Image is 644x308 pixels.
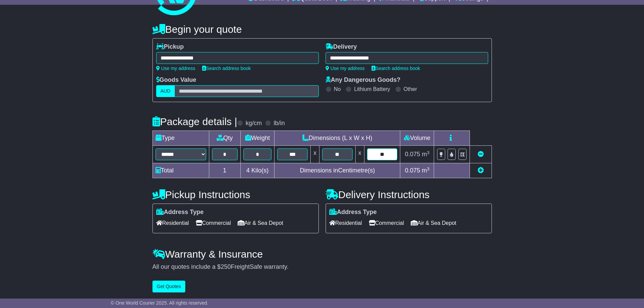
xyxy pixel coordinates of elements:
label: kg/cm [245,120,262,127]
td: Volume [400,131,434,146]
a: Remove this item [478,151,484,158]
button: Get Quotes [152,281,186,292]
span: Air & Sea Depot [238,218,283,228]
label: Lithium Battery [354,86,390,92]
label: Goods Value [156,76,196,84]
td: Dimensions in Centimetre(s) [275,163,400,178]
div: All our quotes include a $ FreightSafe warranty. [152,263,492,271]
span: Commercial [196,218,231,228]
h4: Pickup Instructions [152,189,319,200]
label: Other [404,86,417,92]
span: m [422,167,430,174]
span: 0.075 [405,167,420,174]
td: Weight [240,131,275,146]
span: Residential [329,218,362,228]
a: Use my address [326,66,365,71]
td: x [311,146,319,163]
label: Delivery [326,43,357,51]
label: Address Type [156,209,204,216]
a: Search address book [372,66,420,71]
a: Search address book [202,66,251,71]
span: 250 [221,263,231,270]
h4: Begin your quote [152,24,492,35]
span: Air & Sea Depot [411,218,456,228]
a: Use my address [156,66,195,71]
span: 0.075 [405,151,420,158]
td: Type [152,131,209,146]
td: x [355,146,364,163]
label: lb/in [273,120,285,127]
h4: Warranty & Insurance [152,248,492,260]
span: 4 [246,167,249,174]
span: © One World Courier 2025. All rights reserved. [111,300,209,306]
sup: 3 [427,166,430,171]
a: Add new item [478,167,484,174]
td: Qty [209,131,240,146]
h4: Delivery Instructions [326,189,492,200]
span: Residential [156,218,189,228]
label: Pickup [156,43,184,51]
h4: Package details | [152,116,237,127]
td: Kilo(s) [240,163,275,178]
span: Commercial [369,218,404,228]
label: AUD [156,85,175,97]
label: No [334,86,341,92]
sup: 3 [427,150,430,155]
span: m [422,151,430,158]
td: Dimensions (L x W x H) [275,131,400,146]
label: Any Dangerous Goods? [326,76,401,84]
label: Address Type [329,209,377,216]
td: Total [152,163,209,178]
td: 1 [209,163,240,178]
